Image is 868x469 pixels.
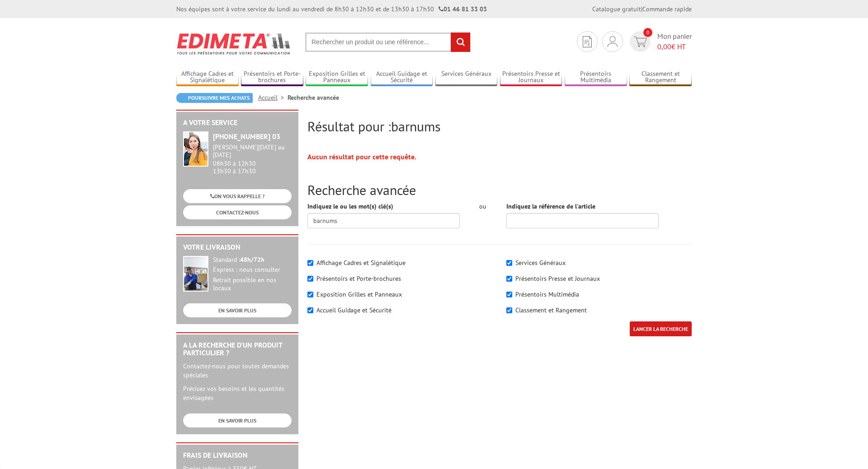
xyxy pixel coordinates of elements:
h2: Votre livraison [183,243,292,251]
a: Commande rapide [642,5,692,13]
a: CONTACTEZ-NOUS [183,205,292,219]
label: Présentoirs et Porte-brochures [316,274,401,283]
a: Présentoirs Multimédia [565,70,627,85]
input: Services Généraux [506,260,512,266]
a: EN SAVOIR PLUS [183,303,292,317]
a: ON VOUS RAPPELLE ? [183,189,292,203]
p: Précisez vos besoins et les quantités envisagées [183,384,292,402]
div: | [592,5,692,14]
span: € HT [657,42,692,52]
input: Présentoirs et Porte-brochures [307,276,313,282]
img: Edimeta [176,27,292,60]
div: Express : nous consulter [213,266,292,274]
h2: A la recherche d'un produit particulier ? [183,341,292,357]
a: Classement et Rangement [629,70,692,85]
a: Accueil [258,93,288,102]
span: 0 [643,28,652,37]
h2: Frais de Livraison [183,451,292,460]
div: 08h30 à 12h30 13h30 à 17h30 [213,144,292,175]
strong: Aucun résultat pour cette requête. [307,152,416,161]
input: Présentoirs Presse et Journaux [506,276,512,282]
input: Accueil Guidage et Sécurité [307,307,313,313]
h2: A votre service [183,119,292,127]
h2: Recherche avancée [307,182,692,197]
p: Contactez-nous pour toutes demandes spéciales [183,362,292,380]
span: Mon panier [657,31,692,52]
img: devis rapide [608,36,618,47]
input: Exposition Grilles et Panneaux [307,292,313,297]
input: rechercher [451,33,470,52]
a: Affichage Cadres et Signalétique [176,70,239,85]
a: Exposition Grilles et Panneaux [306,70,368,85]
label: Indiquez le ou les mot(s) clé(s) [307,202,393,211]
input: Classement et Rangement [506,307,512,313]
div: Retrait possible en nos locaux [213,276,292,293]
a: Accueil Guidage et Sécurité [371,70,433,85]
strong: 01 46 81 33 03 [439,5,487,13]
label: Présentoirs Multimédia [515,290,579,298]
a: devis rapide 0 Mon panier 0,00€ HT [627,31,692,52]
a: Catalogue gratuit [592,5,641,13]
a: Poursuivre mes achats [176,93,253,103]
img: widget-service.jpg [183,131,208,167]
strong: [PHONE_NUMBER] 03 [213,132,280,141]
label: Exposition Grilles et Panneaux [316,290,402,298]
span: barnums [391,117,440,135]
a: Services Généraux [435,70,498,85]
strong: 48h/72h [240,255,264,264]
label: Affichage Cadres et Signalétique [316,259,406,267]
a: EN SAVOIR PLUS [183,413,292,427]
div: [PERSON_NAME][DATE] au [DATE] [213,144,292,159]
input: Rechercher un produit ou une référence... [305,33,471,52]
img: devis rapide [634,37,647,47]
span: 0,00 [657,42,671,51]
label: Accueil Guidage et Sécurité [316,306,392,314]
h2: Résultat pour : [307,119,692,134]
div: Standard : [213,256,292,264]
label: Classement et Rangement [515,306,587,314]
input: Affichage Cadres et Signalétique [307,260,313,266]
input: LANCER LA RECHERCHE [630,321,692,336]
label: Services Généraux [515,259,566,267]
img: widget-livraison.jpg [183,256,208,292]
div: Nos équipes sont à votre service du lundi au vendredi de 8h30 à 12h30 et de 13h30 à 17h30 [176,5,487,14]
input: Présentoirs Multimédia [506,292,512,297]
a: Présentoirs Presse et Journaux [500,70,562,85]
div: ou [473,202,493,211]
label: Indiquez la référence de l'article [506,202,595,211]
img: devis rapide [583,36,592,47]
a: Présentoirs et Porte-brochures [241,70,303,85]
li: Recherche avancée [288,93,339,102]
label: Présentoirs Presse et Journaux [515,274,600,283]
